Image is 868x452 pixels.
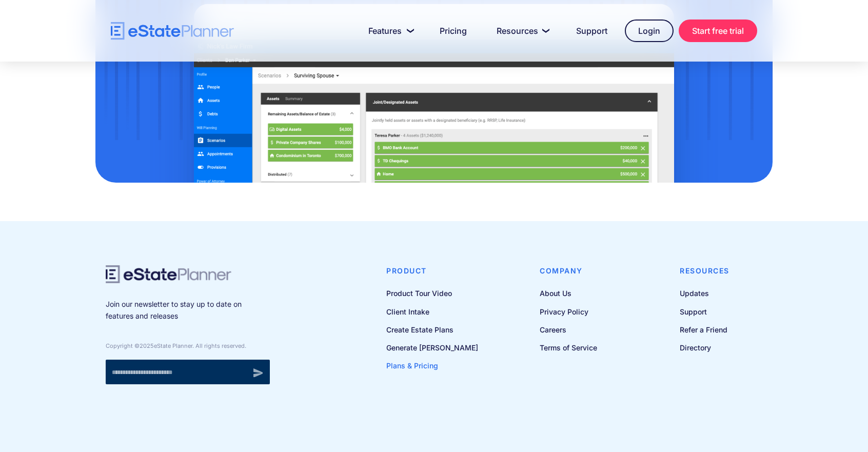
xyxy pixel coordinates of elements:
a: Refer a Friend [680,323,729,336]
a: Features [356,21,422,41]
a: Start free trial [679,19,757,42]
a: About Us [540,287,597,300]
a: Generate [PERSON_NAME] [386,341,478,354]
a: Careers [540,323,597,336]
a: Plans & Pricing [386,359,478,372]
h4: Product [386,265,478,277]
p: Join our newsletter to stay up to date on features and releases [106,299,270,322]
a: Support [564,21,620,41]
a: Create Estate Plans [386,323,478,336]
a: Privacy Policy [540,305,597,318]
a: Resources [484,21,559,41]
h4: Resources [680,265,729,277]
h4: Company [540,265,597,277]
a: Terms of Service [540,341,597,354]
a: Updates [680,287,729,300]
a: home [111,22,234,40]
a: Support [680,305,729,318]
a: Client Intake [386,305,478,318]
a: Pricing [427,21,479,41]
a: Product Tour Video [386,287,478,300]
div: Copyright © eState Planner. All rights reserved. [106,342,270,349]
span: 2025 [140,342,154,349]
span: Last Name [161,1,198,9]
span: Phone number [161,43,210,51]
a: Login [625,19,674,42]
a: Directory [680,341,729,354]
form: Newsletter signup [106,360,270,384]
